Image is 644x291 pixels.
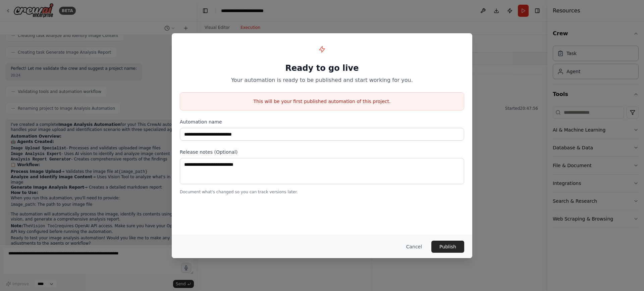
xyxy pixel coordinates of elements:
[180,63,464,74] h1: Ready to go live
[180,76,464,84] p: Your automation is ready to be published and start working for you.
[180,98,464,105] p: This will be your first published automation of this project.
[431,241,464,253] button: Publish
[180,149,464,155] label: Release notes (Optional)
[180,118,464,125] label: Automation name
[401,241,427,253] button: Cancel
[180,189,464,195] p: Document what's changed so you can track versions later.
